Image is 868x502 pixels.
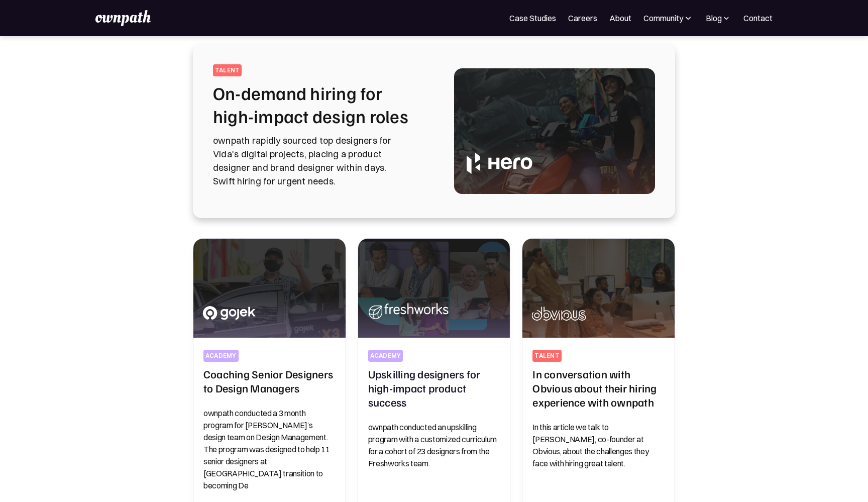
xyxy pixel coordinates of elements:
[568,12,597,24] a: Careers
[643,12,683,24] div: Community
[193,239,346,338] img: Coaching Senior Designers to Design Managers
[706,12,722,24] div: Blog
[743,12,773,24] a: Contact
[532,421,665,469] p: In this article we talk to [PERSON_NAME], co-founder at Obvious, about the challenges they face w...
[203,367,336,395] h2: Coaching Senior Designers to Design Managers
[213,81,430,128] h2: On-demand hiring for high-impact design roles
[203,407,336,491] p: ownpath conducted a 3 month program for [PERSON_NAME]’s design team on Design Management. The pro...
[509,12,556,24] a: Case Studies
[213,64,655,198] a: talentOn-demand hiring for high-impact design rolesownpath rapidly sourced top designers for Vida...
[205,352,237,360] div: academy
[370,352,401,360] div: Academy
[368,421,500,469] p: ownpath conducted an upskilling program with a customized curriculum for a cohort of 23 designers...
[213,134,430,188] p: ownpath rapidly sourced top designers for Vida's digital projects, placing a product designer and...
[534,352,559,360] div: talent
[368,367,500,409] h2: Upskilling designers for high-impact product success
[215,66,240,74] div: talent
[522,239,675,338] img: In conversation with Obvious about their hiring experience with ownpath
[705,12,731,24] div: Blog
[358,239,510,338] img: Upskilling designers for high-impact product success
[643,12,693,24] div: Community
[532,367,665,409] h2: In conversation with Obvious about their hiring experience with ownpath
[609,12,631,24] a: About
